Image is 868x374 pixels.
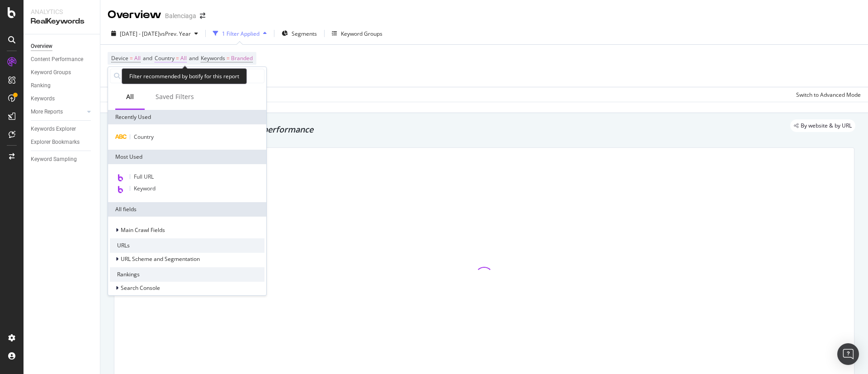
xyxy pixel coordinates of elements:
a: Explorer Bookmarks [31,137,94,147]
div: Keywords Explorer [31,124,76,134]
span: All [134,52,141,65]
span: = [226,54,230,62]
a: Overview [31,42,94,51]
div: Keyword Sampling [31,155,77,164]
span: [DATE] - [DATE] [120,30,160,38]
span: Main Crawl Fields [121,226,165,234]
div: Keyword Groups [341,30,382,38]
span: Full URL [134,173,154,180]
span: and [143,54,152,62]
span: Search Console [121,284,160,292]
span: vs Prev. Year [160,30,191,38]
span: = [176,54,179,62]
div: URLs [110,238,264,253]
span: All [180,52,187,65]
span: By website & by URL [801,123,852,128]
div: Filter recommended by botify for this report [122,68,247,84]
button: Switch to Advanced Mode [793,87,861,102]
span: Branded [231,52,253,65]
a: Keywords [31,94,94,104]
div: Content Performance [31,55,83,64]
div: Most Used [108,150,266,164]
span: Keywords [201,54,225,62]
a: More Reports [31,107,85,117]
div: Rankings [110,267,264,282]
span: and [189,54,198,62]
span: Country [134,133,154,141]
button: Keyword Groups [328,26,386,41]
span: = [130,54,133,62]
div: Keywords [31,94,55,104]
div: Balenciaga [165,11,196,20]
span: URL Scheme and Segmentation [121,255,200,263]
div: Overview [31,42,52,51]
a: Ranking [31,81,94,90]
button: Segments [278,26,321,41]
a: Keyword Sampling [31,155,94,164]
div: Open Intercom Messenger [837,343,859,365]
div: 1 Filter Applied [222,30,259,38]
div: arrow-right-arrow-left [200,13,205,19]
div: Recently Used [108,110,266,124]
span: Segments [292,30,317,38]
a: Keyword Groups [31,68,94,77]
div: Ranking [31,81,51,90]
div: RealKeywords [31,16,93,27]
button: [DATE] - [DATE]vsPrev. Year [108,26,202,41]
div: More Reports [31,107,63,117]
div: legacy label [790,119,855,132]
div: Overview [108,7,161,23]
div: Switch to Advanced Mode [796,91,861,99]
span: Device [111,54,128,62]
div: All [126,92,134,101]
div: Analytics [31,7,93,16]
div: Saved Filters [156,92,194,101]
a: Keywords Explorer [31,124,94,134]
div: Keyword Groups [31,68,71,77]
span: Keyword [134,185,156,192]
div: All fields [108,202,266,217]
span: Country [155,54,175,62]
button: 1 Filter Applied [209,26,270,41]
a: Content Performance [31,55,94,64]
div: Explorer Bookmarks [31,137,80,147]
